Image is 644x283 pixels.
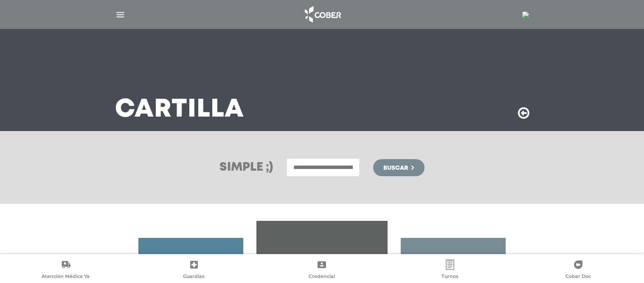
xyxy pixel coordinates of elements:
h3: Simple ;) [219,162,273,174]
a: Cober Doc [514,260,642,281]
span: Atención Médica Ya [42,273,90,281]
span: Cober Doc [565,273,591,281]
span: Turnos [442,273,458,281]
img: 7294 [522,11,529,18]
img: logo_cober_home-white.png [300,4,345,25]
span: Credencial [309,273,335,281]
a: Atención Médica Ya [2,260,130,281]
a: Turnos [386,260,514,281]
span: Buscar [383,165,408,171]
button: Buscar [373,159,424,176]
span: Guardias [183,273,205,281]
h3: Cartilla [115,99,244,121]
a: Guardias [130,260,258,281]
a: Credencial [258,260,386,281]
img: Cober_menu-lines-white.svg [115,9,126,20]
